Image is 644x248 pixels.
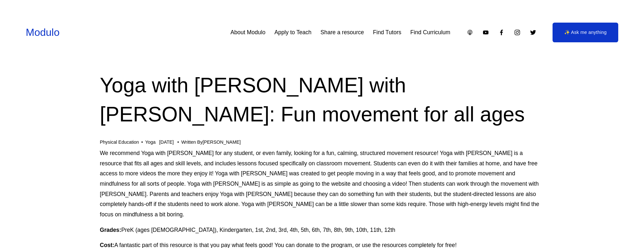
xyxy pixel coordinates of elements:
a: Instagram [514,29,521,36]
a: Apple Podcasts [467,29,473,36]
h1: Yoga with [PERSON_NAME] with [PERSON_NAME]: Fun movement for all ages [100,71,544,129]
a: ✨ Ask me anything [553,23,618,42]
a: YouTube [482,29,489,36]
a: Modulo [26,26,60,38]
p: We recommend Yoga with [PERSON_NAME] for any student, or even family, looking for a fun, calming,... [100,148,544,220]
strong: Grades: [100,227,121,233]
a: Physical Education [100,139,139,145]
a: Yoga [145,139,156,145]
a: Share a resource [320,27,364,38]
a: Facebook [498,29,505,36]
p: PreK (ages [DEMOGRAPHIC_DATA]), Kindergarten, 1st, 2nd, 3rd, 4th, 5th, 6th, 7th, 8th, 9th, 10th, ... [100,225,544,235]
div: Written By [181,139,241,145]
a: Find Tutors [373,27,401,38]
a: About Modulo [231,27,266,38]
span: [DATE] [159,139,174,145]
a: Apply to Teach [274,27,311,38]
a: Find Curriculum [410,27,450,38]
a: [PERSON_NAME] [203,139,241,145]
a: Twitter [530,29,536,36]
